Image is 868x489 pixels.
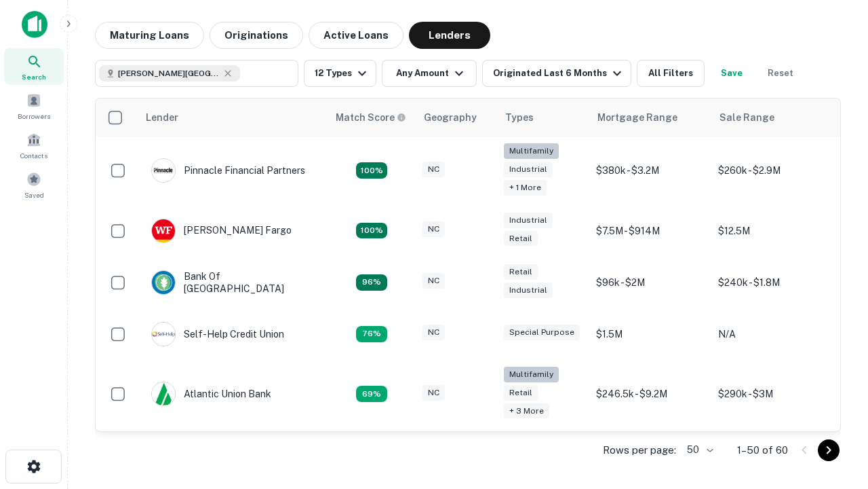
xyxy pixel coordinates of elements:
div: Multifamily [504,367,559,382]
button: Go to next page [818,439,840,461]
button: 12 Types [304,60,376,87]
span: Saved [24,189,44,200]
div: Multifamily [504,143,559,159]
p: Rows per page: [603,442,676,458]
div: + 3 more [504,403,549,419]
td: $240k - $1.8M [711,257,833,308]
div: NC [422,162,445,177]
div: Lender [146,109,178,126]
div: Capitalize uses an advanced AI algorithm to match your search with the best lender. The match sco... [336,110,406,125]
div: Industrial [504,213,553,228]
a: Borrowers [4,88,64,124]
div: [PERSON_NAME] Fargo [151,219,292,243]
button: Originations [210,22,303,49]
div: Matching Properties: 15, hasApolloMatch: undefined [356,223,387,239]
div: Self-help Credit Union [151,322,284,346]
div: NC [422,273,445,289]
div: + 1 more [504,180,547,196]
button: Any Amount [382,60,477,87]
img: picture [152,323,175,346]
th: Geography [416,98,497,137]
button: Lenders [409,22,490,49]
img: picture [152,219,175,242]
span: [PERSON_NAME][GEOGRAPHIC_DATA], [GEOGRAPHIC_DATA] [118,67,220,79]
th: Capitalize uses an advanced AI algorithm to match your search with the best lender. The match sco... [328,98,416,137]
p: 1–50 of 60 [737,442,788,458]
td: $290k - $3M [711,360,833,429]
div: NC [422,325,445,340]
a: Contacts [4,127,64,164]
img: picture [152,271,175,294]
div: Retail [504,264,538,280]
span: Borrowers [18,111,50,122]
th: Lender [138,98,328,137]
div: Sale Range [719,109,774,126]
div: NC [422,385,445,401]
td: $7.5M - $914M [589,205,711,257]
td: $260k - $2.9M [711,137,833,205]
th: Mortgage Range [589,98,711,137]
div: Matching Properties: 10, hasApolloMatch: undefined [356,386,387,402]
td: $246.5k - $9.2M [589,360,711,429]
button: Reset [759,60,802,87]
button: All Filters [637,60,705,87]
div: Retail [504,385,538,401]
td: $96k - $2M [589,257,711,308]
span: Search [22,71,46,82]
a: Search [4,48,64,85]
td: $1.5M [589,308,711,360]
div: Matching Properties: 26, hasApolloMatch: undefined [356,162,387,179]
div: Pinnacle Financial Partners [151,158,305,183]
a: Saved [4,166,64,203]
div: Atlantic Union Bank [151,382,271,406]
button: Maturing Loans [95,22,204,49]
div: Types [505,109,534,126]
div: Matching Properties: 14, hasApolloMatch: undefined [356,274,387,291]
div: Industrial [504,283,553,298]
button: Save your search to get updates of matches that match your search criteria. [710,60,753,87]
div: Retail [504,231,538,247]
th: Sale Range [711,98,833,137]
th: Types [497,98,589,137]
img: picture [152,159,175,182]
span: Contacts [20,150,47,161]
button: Originated Last 6 Months [482,60,631,87]
div: Geography [424,109,477,126]
div: Originated Last 6 Months [493,65,625,81]
h6: Match Score [336,110,403,125]
td: N/A [711,308,833,360]
div: Matching Properties: 11, hasApolloMatch: undefined [356,326,387,342]
iframe: Chat Widget [800,337,868,402]
button: Active Loans [309,22,403,49]
div: 50 [682,440,715,460]
div: Special Purpose [504,325,580,340]
td: $12.5M [711,205,833,257]
div: NC [422,221,445,237]
img: picture [152,382,175,405]
div: Bank Of [GEOGRAPHIC_DATA] [151,270,314,295]
div: Mortgage Range [597,109,677,126]
img: capitalize-icon.png [22,11,47,38]
td: $380k - $3.2M [589,137,711,205]
div: Industrial [504,162,553,177]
